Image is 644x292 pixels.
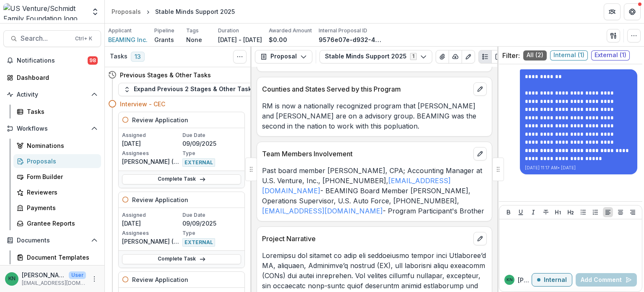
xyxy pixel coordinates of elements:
[27,172,94,181] div: Form Builder
[269,27,312,34] p: Awarded Amount
[27,107,94,116] div: Tasks
[118,83,260,96] button: Expand Previous 2 Stages & Other Tasks
[122,157,181,166] p: [PERSON_NAME] ([EMAIL_ADDRESS][DOMAIN_NAME])
[108,5,144,18] a: Proposals
[262,166,487,216] p: Past board member [PERSON_NAME], CPA; Accounting Manager at U.S. Venture, Inc., [PHONE_NUMBER], -...
[17,125,88,132] span: Workflows
[566,207,576,217] button: Heading 2
[132,275,188,284] h5: Review Application
[13,185,101,199] a: Reviewers
[122,229,181,237] p: Assignees
[233,50,247,63] button: Toggle View Cancelled Tasks
[182,132,241,139] p: Due Date
[13,154,101,168] a: Proposals
[8,276,16,281] div: Katrina Nelson
[120,71,211,79] h4: Previous Stages & Other Tasks
[182,158,215,167] span: EXTERNAL
[110,53,127,60] h3: Tasks
[262,84,470,94] p: Counties and States Served by this Program
[154,27,174,34] p: Pipeline
[576,273,637,287] button: Add Comment
[122,219,181,228] p: [DATE]
[604,3,621,20] button: Partners
[182,211,241,219] p: Due Date
[122,254,241,264] a: Complete Task
[516,207,526,217] button: Underline
[3,71,101,84] a: Dashboard
[462,50,475,63] button: Edit as form
[578,207,588,217] button: Bullet List
[122,132,181,139] p: Assigned
[603,207,613,217] button: Align Left
[27,141,94,150] div: Nominations
[154,35,174,44] p: Grants
[13,105,101,118] a: Tasks
[108,35,148,44] a: BEAMING Inc.
[108,27,132,34] p: Applicant
[218,35,262,44] p: [DATE] - [DATE]
[69,271,86,279] p: User
[21,34,70,42] span: Search...
[436,50,449,63] button: View Attached Files
[591,50,630,61] span: External ( 1 )
[3,3,86,20] img: US Venture/Schmidt Family Foundation logo
[319,27,367,34] p: Internal Proposal ID
[504,207,514,217] button: Bold
[590,207,600,217] button: Ordered List
[27,253,94,262] div: Document Templates
[73,34,94,43] div: Ctrl + K
[473,232,487,245] button: edit
[182,219,241,228] p: 09/09/2025
[262,207,383,215] a: [EMAIL_ADDRESS][DOMAIN_NAME]
[3,30,101,47] button: Search...
[122,150,181,157] p: Assignees
[132,116,188,124] h5: Review Application
[120,100,165,108] h4: Interview - CEC
[17,73,94,82] div: Dashboard
[17,57,88,64] span: Notifications
[132,195,188,204] h5: Review Application
[269,35,287,44] p: $0.00
[525,165,632,171] p: [DATE] 11:17 AM • [DATE]
[3,88,101,101] button: Open Activity
[122,237,181,246] p: [PERSON_NAME] ([EMAIL_ADDRESS][DOMAIN_NAME])
[182,229,241,237] p: Type
[615,207,626,217] button: Align Center
[13,170,101,184] a: Form Builder
[13,201,101,215] a: Payments
[544,276,567,284] p: Internal
[13,250,101,264] a: Document Templates
[491,50,505,63] button: PDF view
[319,50,432,63] button: Stable Minds Support 20251
[182,139,241,148] p: 09/09/2025
[628,207,638,217] button: Align Right
[27,157,94,166] div: Proposals
[22,271,65,279] p: [PERSON_NAME]
[89,3,101,20] button: Open entity switcher
[518,276,532,284] p: [PERSON_NAME]
[473,82,487,96] button: edit
[17,237,88,244] span: Documents
[262,101,487,131] p: RM is now a nationally recognized program that [PERSON_NAME] and [PERSON_NAME] are on a advisory ...
[131,52,145,62] span: 13
[3,54,101,67] button: Notifications98
[155,7,235,16] div: Stable Minds Support 2025
[13,139,101,153] a: Nominations
[13,216,101,230] a: Grantee Reports
[262,234,470,244] p: Project Narrative
[182,238,215,247] span: EXTERNAL
[88,56,98,65] span: 98
[319,35,382,44] p: 9576e07e-d932-4207-8cfe-a7d624824eef
[3,122,101,135] button: Open Workflows
[506,278,513,282] div: Katrina Nelson
[27,203,94,212] div: Payments
[532,273,572,287] button: Internal
[182,150,241,157] p: Type
[17,91,88,98] span: Activity
[122,174,241,184] a: Complete Task
[262,149,470,159] p: Team Members Involvement
[218,27,239,34] p: Duration
[550,50,588,61] span: Internal ( 1 )
[89,274,99,284] button: More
